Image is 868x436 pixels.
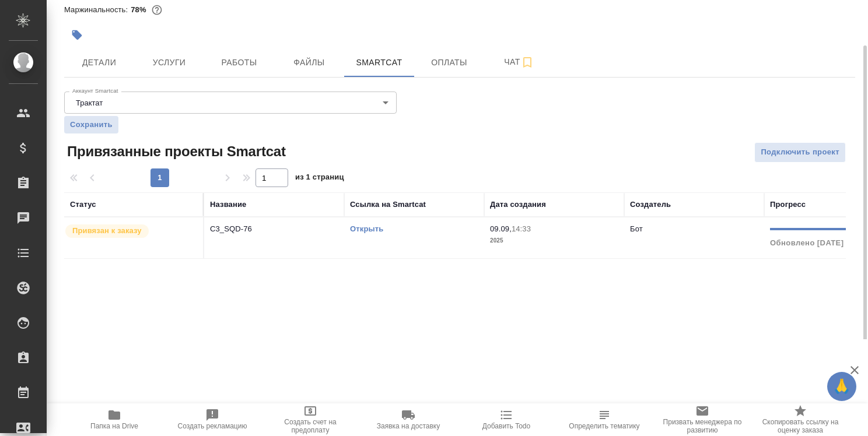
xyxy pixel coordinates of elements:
button: Трактат [72,98,106,108]
p: 2025 [490,235,618,247]
p: 09.09, [490,224,512,233]
span: Сохранить [70,119,113,131]
div: Прогресс [770,199,806,210]
span: Подключить проект [761,146,839,159]
span: Оплаты [421,55,477,70]
span: Услуги [141,55,197,70]
span: Обновлено [DATE] 11:01 [770,238,867,247]
button: Добавить тэг [64,22,90,48]
div: Название [210,199,246,210]
p: Привязан к заказу [72,225,142,237]
button: 🙏 [827,372,856,401]
p: 14:33 [512,224,531,233]
p: Маржинальность: [64,5,131,14]
span: Привязанные проекты Smartcat [64,142,286,161]
div: Ссылка на Smartcat [350,199,426,210]
button: 12260.89 RUB; [149,2,164,17]
p: C3_SQD-76 [210,223,338,235]
span: Работы [211,55,267,70]
div: Создатель [630,199,671,210]
span: Smartcat [351,55,407,70]
span: Файлы [281,55,337,70]
span: 🙏 [832,374,852,399]
a: Открыть [350,224,383,233]
div: Трактат [64,92,397,114]
span: Чат [491,55,547,69]
button: Подключить проект [754,142,846,163]
button: Сохранить [64,116,118,133]
p: 78% [131,5,149,14]
div: Дата создания [490,199,546,210]
span: из 1 страниц [295,170,344,187]
svg: Подписаться [520,55,534,69]
span: Детали [71,55,127,70]
div: Статус [70,199,96,210]
p: Бот [630,224,643,233]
